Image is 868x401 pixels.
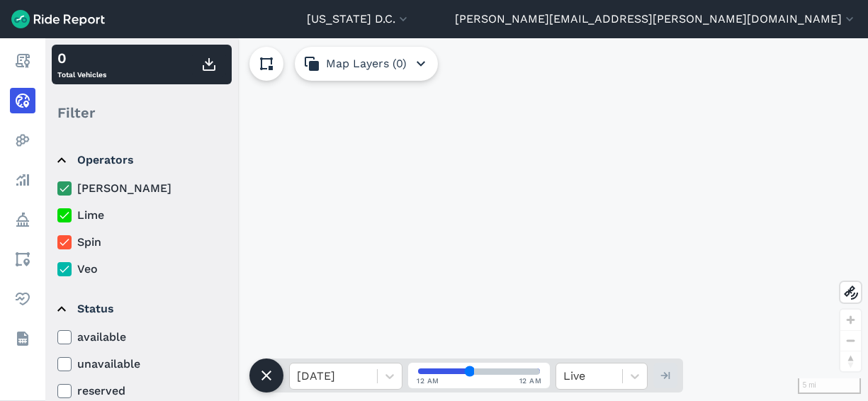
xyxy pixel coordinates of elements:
div: 0 [57,47,106,69]
summary: Operators [57,140,225,180]
div: Total Vehicles [57,47,106,81]
div: Filter [52,91,232,135]
a: Realtime [10,88,35,113]
a: Heatmaps [10,128,35,153]
label: Veo [57,261,227,278]
summary: Status [57,289,225,329]
a: Datasets [10,326,35,351]
label: Spin [57,234,227,251]
a: Health [10,286,35,312]
div: loading [45,38,868,401]
button: Map Layers (0) [295,47,438,81]
a: Report [10,48,35,74]
a: Policy [10,207,35,232]
span: 12 AM [519,375,542,386]
label: available [57,329,227,346]
span: 12 AM [417,375,439,386]
a: Analyze [10,167,35,193]
button: [PERSON_NAME][EMAIL_ADDRESS][PERSON_NAME][DOMAIN_NAME] [455,11,857,28]
label: unavailable [57,356,227,373]
label: Lime [57,207,227,224]
label: reserved [57,383,227,400]
img: Ride Report [11,10,105,28]
button: [US_STATE] D.C. [307,11,410,28]
a: Areas [10,247,35,272]
label: [PERSON_NAME] [57,180,227,197]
